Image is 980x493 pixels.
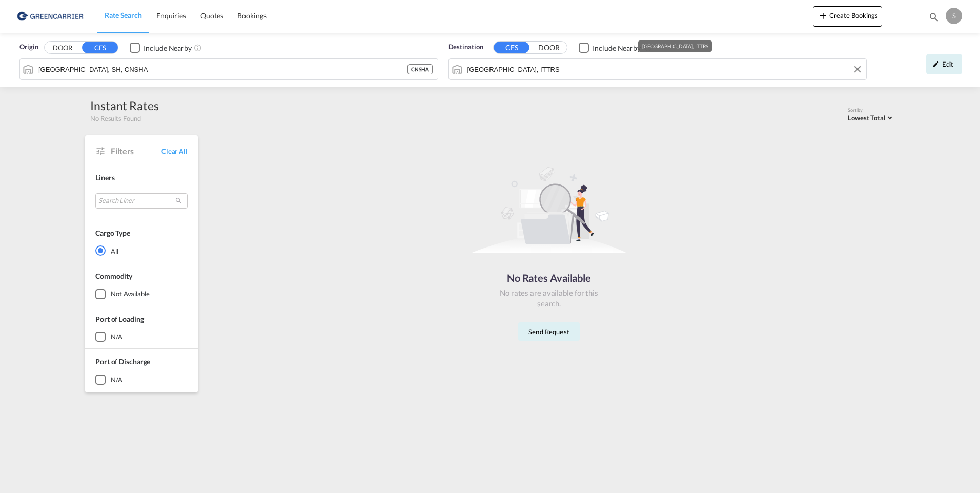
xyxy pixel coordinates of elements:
button: CFS [494,42,529,53]
span: Bookings [237,11,266,20]
button: CFS [82,42,118,53]
span: Liners [95,173,114,182]
span: Commodity [95,272,132,280]
div: icon-pencilEdit [926,54,962,74]
md-input-container: Trieste, ITTRS [449,59,867,79]
div: No Rates Available [498,271,600,285]
button: Send Request [518,322,580,341]
div: Include Nearby [593,43,641,53]
div: N/A [111,375,122,384]
span: Port of Loading [95,315,144,323]
md-icon: Unchecked: Ignores neighbouring ports when fetching rates.Checked : Includes neighbouring ports w... [194,44,202,52]
div: [GEOGRAPHIC_DATA], ITTRS [642,40,708,52]
div: CNSHA [407,64,433,74]
md-checkbox: N/A [95,332,188,342]
span: Filters [111,146,161,157]
md-icon: icon-magnify [928,11,940,23]
span: Port of Discharge [95,357,150,366]
md-icon: icon-pencil [932,60,940,68]
div: not available [111,289,150,298]
span: Lowest Total [848,114,886,122]
div: Cargo Type [95,228,130,238]
md-checkbox: Checkbox No Ink [130,42,192,53]
button: icon-plus 400-fgCreate Bookings [813,6,882,27]
span: Clear All [161,147,188,156]
span: Enquiries [156,11,186,20]
button: Clear Input [850,61,865,77]
div: No rates are available for this search. [498,287,600,309]
span: Origin [19,42,38,52]
img: norateimg.svg [472,166,626,253]
span: No Results Found [90,114,140,123]
md-input-container: Shanghai, SH, CNSHA [20,59,438,79]
div: S [946,8,962,24]
input: Search by Port [467,61,862,77]
md-radio-button: All [95,245,188,256]
span: Destination [448,42,483,52]
input: Search by Port [38,61,407,77]
md-select: Select: Lowest Total [848,111,895,123]
button: DOOR [45,42,80,54]
div: N/A [111,332,122,341]
div: icon-magnify [928,11,940,27]
div: Sort by [848,107,895,114]
md-checkbox: Checkbox No Ink [579,42,641,53]
div: Instant Rates [90,97,159,114]
span: Rate Search [105,11,142,19]
md-checkbox: N/A [95,375,188,385]
span: Quotes [200,11,223,20]
img: e39c37208afe11efa9cb1d7a6ea7d6f5.png [15,5,85,28]
div: Include Nearby [144,43,192,53]
button: DOOR [531,42,567,54]
md-icon: icon-plus 400-fg [817,9,829,22]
